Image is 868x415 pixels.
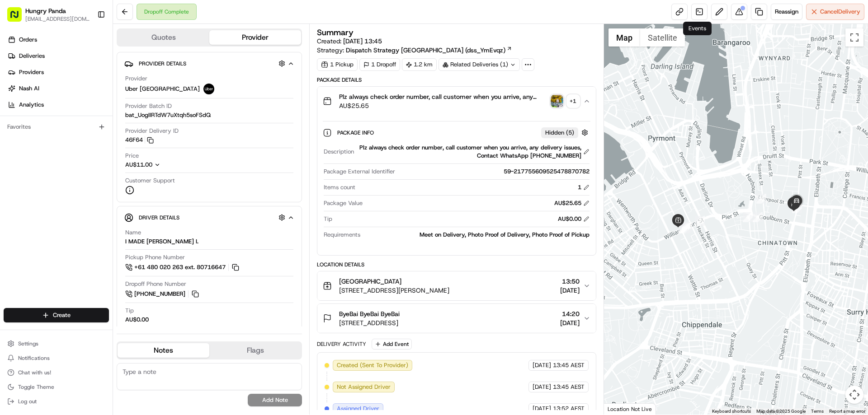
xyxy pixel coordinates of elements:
[125,262,241,272] button: +61 480 020 263 ext. 80716647
[124,56,294,71] button: Provider Details
[560,277,580,286] span: 13:50
[317,304,595,333] button: ByeBai ByeBai ByeBai[STREET_ADDRESS]14:20[DATE]
[125,228,141,237] span: Name
[324,148,354,156] span: Description
[337,383,391,391] span: Not Assigned Driver
[139,214,179,221] span: Driver Details
[317,46,512,55] div: Strategy:
[845,386,863,404] button: Map camera controls
[4,395,109,408] button: Log out
[682,222,692,232] div: 1
[4,120,109,134] div: Favorites
[775,8,798,16] span: Reassign
[4,337,109,350] button: Settings
[125,238,198,246] div: I MADE [PERSON_NAME] I.
[317,37,382,46] span: Created:
[551,95,563,107] img: photo_proof_of_pickup image
[4,49,113,63] a: Deliveries
[125,289,200,299] a: [PHONE_NUMBER]
[125,177,175,185] span: Customer Support
[25,6,66,15] span: Hungry Panda
[554,199,590,207] div: AU$25.65
[560,309,580,318] span: 14:20
[134,290,185,298] span: [PHONE_NUMBER]
[4,381,109,393] button: Toggle Theme
[125,85,200,93] span: Uber [GEOGRAPHIC_DATA]
[640,28,685,47] button: Show satellite imagery
[209,30,301,45] button: Provider
[339,309,400,318] span: ByeBai ByeBai ByeBai
[545,129,574,137] span: Hidden ( 5 )
[346,46,512,55] a: Dispatch Strategy [GEOGRAPHIC_DATA] (dss_YmEvqz)
[558,215,590,223] div: AU$0.00
[125,280,186,288] span: Dropoff Phone Number
[125,161,205,169] button: AU$11.00
[139,60,186,67] span: Provider Details
[533,405,551,413] span: [DATE]
[567,95,580,107] div: + 1
[324,183,355,191] span: Items count
[811,409,824,414] a: Terms
[609,28,640,47] button: Show street map
[18,354,50,362] span: Notifications
[317,28,354,37] h3: Summary
[533,361,551,369] span: [DATE]
[339,92,547,101] span: Plz always check order number, call customer when you arrive, any delivery issues, Contact WhatsA...
[695,216,705,226] div: 7
[679,224,689,233] div: 5
[792,203,802,213] div: 11
[806,4,864,20] button: CancelDelivery
[364,231,589,239] div: Meet on Delivery, Photo Proof of Delivery, Photo Proof of Pickup
[125,253,185,261] span: Pickup Phone Number
[343,37,382,45] span: [DATE] 13:45
[4,4,94,25] button: Hungry Panda[EMAIL_ADDRESS][DOMAIN_NAME]
[743,212,753,222] div: 8
[124,210,294,225] button: Driver Details
[402,58,437,71] div: 1.2 km
[209,343,301,358] button: Flags
[829,409,865,414] a: Report a map error
[118,343,209,358] button: Notes
[339,318,400,327] span: [STREET_ADDRESS]
[4,98,113,112] a: Analytics
[18,398,37,405] span: Log out
[317,76,596,84] div: Package Details
[19,36,37,44] span: Orders
[606,403,636,415] img: Google
[125,136,154,144] button: 46F64
[4,366,109,379] button: Chat with us!
[820,8,860,16] span: Cancel Delivery
[324,199,363,207] span: Package Value
[4,33,113,47] a: Orders
[358,144,589,160] div: Plz always check order number, call customer when you arrive, any delivery issues, Contact WhatsA...
[317,340,366,348] div: Delivery Activity
[19,101,44,109] span: Analytics
[19,84,39,93] span: Nash AI
[339,277,401,286] span: [GEOGRAPHIC_DATA]
[346,46,505,55] span: Dispatch Strategy [GEOGRAPHIC_DATA] (dss_YmEvqz)
[125,75,147,83] span: Provider
[317,271,595,300] button: [GEOGRAPHIC_DATA][STREET_ADDRESS][PERSON_NAME]13:50[DATE]
[553,405,585,413] span: 13:52 AEST
[771,4,802,20] button: Reassign
[439,58,520,71] div: Related Deliveries (1)
[339,286,449,295] span: [STREET_ADDRESS][PERSON_NAME]
[134,263,226,271] span: +61 480 020 263 ext. 80716647
[712,408,751,415] button: Keyboard shortcuts
[18,383,54,391] span: Toggle Theme
[125,307,134,315] span: Tip
[606,403,636,415] a: Open this area in Google Maps (opens a new window)
[553,383,585,391] span: 13:45 AEST
[337,361,408,369] span: Created (Sent To Provider)
[324,168,395,176] span: Package External Identifier
[553,361,585,369] span: 13:45 AEST
[317,261,596,268] div: Location Details
[560,286,580,295] span: [DATE]
[25,15,90,23] button: [EMAIL_ADDRESS][DOMAIN_NAME]
[339,101,547,110] span: AU$25.65
[753,212,763,222] div: 9
[845,28,863,47] button: Toggle fullscreen view
[551,95,580,107] button: photo_proof_of_pickup image+1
